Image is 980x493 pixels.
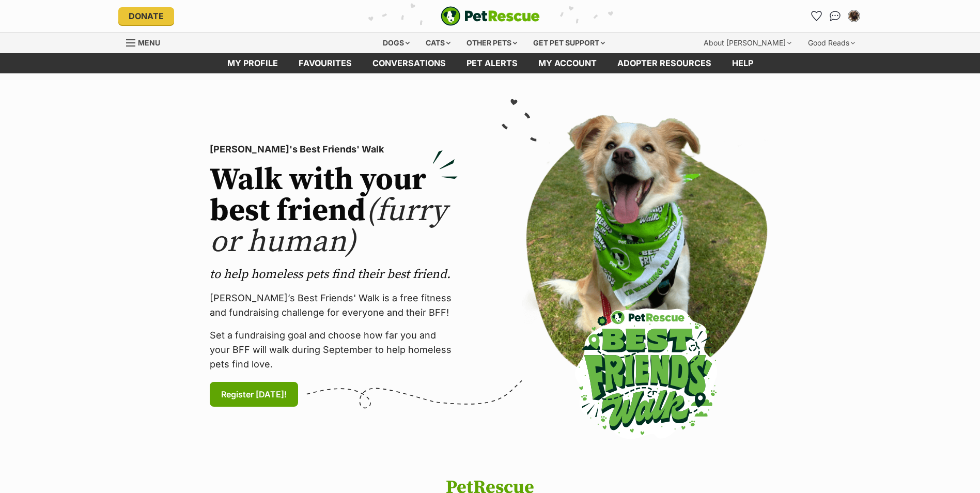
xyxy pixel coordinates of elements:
[849,11,859,21] img: Johanna Kate Fitzclarence profile pic
[846,8,862,24] button: My account
[217,53,288,73] a: My profile
[459,33,524,53] div: Other pets
[722,53,764,73] a: Help
[138,38,160,47] span: Menu
[362,53,456,73] a: conversations
[288,53,362,73] a: Favourites
[210,328,458,372] p: Set a fundraising goal and choose how far you and your BFF will walk during September to help hom...
[118,7,174,25] a: Donate
[607,53,722,73] a: Adopter resources
[376,33,417,53] div: Dogs
[210,165,458,258] h2: Walk with your best friend
[221,388,287,400] span: Register [DATE]!
[210,192,447,261] span: (furry or human)
[830,11,841,21] img: chat-41dd97257d64d25036548639549fe6c8038ab92f7586957e7f3b1b290dea8141.svg
[418,33,458,53] div: Cats
[808,8,862,24] ul: Account quick links
[210,291,458,320] p: [PERSON_NAME]’s Best Friends' Walk is a free fitness and fundraising challenge for everyone and t...
[210,382,298,407] a: Register [DATE]!
[126,33,167,51] a: Menu
[528,53,607,73] a: My account
[808,8,825,24] a: Favourites
[441,6,540,26] a: PetRescue
[456,53,528,73] a: Pet alerts
[827,8,844,24] a: Conversations
[696,33,799,53] div: About [PERSON_NAME]
[210,142,458,157] p: [PERSON_NAME]'s Best Friends' Walk
[210,266,458,283] p: to help homeless pets find their best friend.
[441,6,540,26] img: logo-e224e6f780fb5917bec1dbf3a21bbac754714ae5b6737aabdf751b685950b380.svg
[526,33,612,53] div: Get pet support
[801,33,862,53] div: Good Reads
